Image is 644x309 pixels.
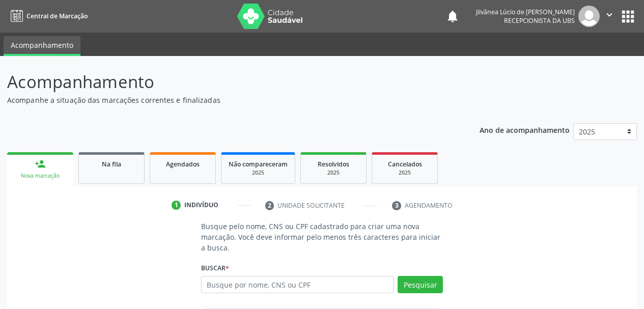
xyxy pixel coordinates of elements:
span: Resolvidos [318,160,349,168]
div: Jilvânea Lúcio de [PERSON_NAME] [476,8,575,16]
div: 1 [172,201,181,210]
i:  [604,9,615,20]
button:  [600,6,619,27]
p: Busque pelo nome, CNS ou CPF cadastrado para criar uma nova marcação. Você deve informar pelo men... [201,221,443,253]
span: Recepcionista da UBS [504,16,575,25]
button: notifications [445,9,460,23]
div: Indivíduo [184,201,218,210]
div: 2025 [379,169,430,177]
img: img [578,6,600,27]
div: Nova marcação [14,172,66,180]
input: Busque por nome, CNS ou CPF [201,276,395,293]
a: Central de Marcação [7,8,88,24]
span: Central de Marcação [26,12,88,20]
button: apps [619,8,637,25]
p: Ano de acompanhamento [480,123,570,136]
div: 2025 [308,169,359,177]
p: Acompanhe a situação das marcações correntes e finalizadas [7,95,448,105]
span: Não compareceram [229,160,288,168]
span: Agendados [166,160,200,168]
label: Buscar [201,260,229,276]
a: Acompanhamento [4,36,80,56]
span: Cancelados [388,160,422,168]
span: Na fila [102,160,121,168]
div: 2025 [229,169,288,177]
button: Pesquisar [398,276,443,293]
p: Acompanhamento [7,69,448,95]
div: person_add [35,158,46,170]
